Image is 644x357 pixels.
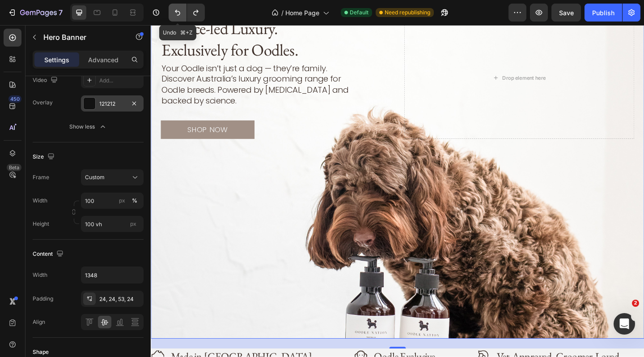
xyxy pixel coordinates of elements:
[285,8,319,17] span: Home Page
[130,220,136,227] span: px
[129,195,140,206] button: px
[81,169,144,185] button: Custom
[33,271,47,279] div: Width
[59,7,63,18] p: 7
[33,248,65,260] div: Content
[81,267,143,283] input: Auto
[33,295,53,303] div: Padding
[614,313,635,335] iframe: Intercom live chat
[350,9,369,17] span: Default
[81,193,144,209] input: px%
[11,104,113,125] a: SHOP NOW
[44,55,69,65] p: Settings
[69,122,107,131] div: Show less
[99,295,141,303] div: 24, 24, 53, 24
[559,9,574,17] span: Save
[592,8,614,17] div: Publish
[551,4,581,22] button: Save
[99,77,141,85] div: Add...
[43,32,119,43] p: Hero Banner
[632,300,639,307] span: 2
[33,119,144,135] button: Show less
[8,95,21,103] div: 450
[33,220,49,228] label: Height
[33,74,59,86] div: Video
[85,173,105,181] span: Custom
[119,197,125,205] div: px
[4,4,67,22] button: 7
[33,99,53,107] div: Overlay
[281,8,284,17] span: /
[40,108,84,120] p: SHOP NOW
[585,4,622,22] button: Publish
[382,54,430,61] div: Drop element here
[33,348,49,356] div: Shape
[117,195,127,206] button: %
[88,55,119,65] p: Advanced
[169,4,205,22] div: Undo/Redo
[385,9,430,17] span: Need republishing
[33,318,45,326] div: Align
[99,100,125,108] div: 121212
[33,151,56,163] div: Size
[151,25,644,357] iframe: Design area
[132,197,137,205] div: %
[33,173,49,181] label: Frame
[12,41,227,89] p: Your Oodle isn’t just a dog — they’re family. Discover Australia’s luxury grooming range for Oodl...
[81,216,144,232] input: px
[7,164,21,171] div: Beta
[33,197,47,205] label: Width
